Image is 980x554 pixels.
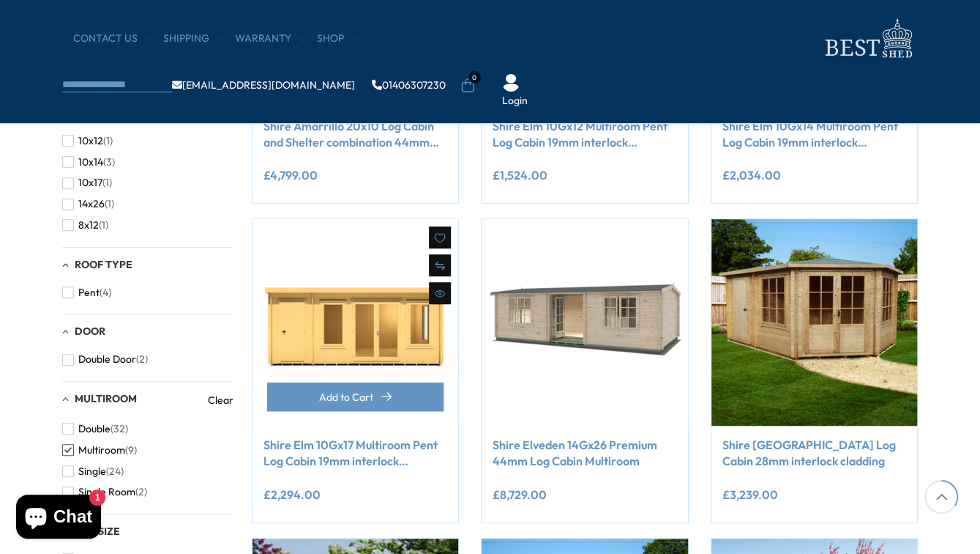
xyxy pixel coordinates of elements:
ins: £8,729.00 [493,489,547,501]
button: 10x12 [62,130,113,152]
span: (2) [136,353,148,366]
span: Roof Type [75,258,132,271]
button: Double [62,418,128,440]
span: (3) [103,156,115,169]
img: Shire Rowney Corner Log Cabin 28mm interlock cladding - Best Shed [711,219,918,426]
ins: £3,239.00 [722,489,778,501]
button: Single [62,461,124,482]
a: Shipping [163,32,224,46]
button: Pent [62,282,111,303]
a: Login [502,94,528,108]
button: 10x17 [62,172,112,193]
a: Shire Elm 10Gx14 Multiroom Pent Log Cabin 19mm interlock Cladding [722,118,907,151]
span: Single [78,465,106,478]
a: 0 [460,78,475,93]
span: (32) [111,423,128,435]
span: Multiroom [78,444,125,457]
button: 10x14 [62,152,115,173]
span: (4) [100,287,111,299]
button: 14x26 [62,193,114,215]
a: 01406307230 [372,80,446,90]
span: (1) [103,135,113,147]
span: Double [78,423,111,435]
img: User Icon [502,74,520,92]
ins: £1,524.00 [493,169,547,181]
a: Shop [317,32,359,46]
a: [EMAIL_ADDRESS][DOMAIN_NAME] [172,80,355,90]
button: 8x12 [62,215,108,236]
span: Add to Cart [319,392,373,402]
span: 10x17 [78,177,102,189]
a: Clear [208,393,233,407]
span: (1) [102,177,112,189]
span: Pent [78,287,100,299]
a: Shire Elm 10Gx12 Multiroom Pent Log Cabin 19mm interlock Cladding [493,118,677,151]
a: Shire [GEOGRAPHIC_DATA] Log Cabin 28mm interlock cladding [722,437,907,470]
span: 14x26 [78,198,105,210]
span: Single Room [78,486,135,498]
img: Shire Elm 10Gx17 Multiroom Pent Log Cabin 19mm interlock Cladding - Best Shed [253,219,459,426]
img: Shire Elveden 14Gx26 Premium Log Cabin Multiroom - Best Shed [482,219,688,426]
span: Multiroom [75,392,137,405]
button: Single Room [62,481,147,503]
button: Multiroom [62,440,137,461]
button: Add to Cart [267,383,444,411]
span: Door [75,325,105,338]
span: (9) [125,444,137,457]
span: (24) [106,465,124,478]
span: 0 [468,71,481,84]
span: 8x12 [78,219,99,232]
a: Shire Amarrillo 20x10 Log Cabin and Shelter combination 44mm cladding [263,118,448,151]
inbox-online-store-chat: Shopify online store chat [12,495,105,542]
span: 10x12 [78,135,103,147]
span: 10x14 [78,156,103,169]
span: (2) [135,486,147,498]
span: (1) [99,219,108,232]
ins: £2,034.00 [722,169,781,181]
img: logo [816,15,919,62]
span: Double Door [78,353,136,366]
a: Shire Elveden 14Gx26 Premium 44mm Log Cabin Multiroom [493,437,677,470]
a: Warranty [235,32,306,46]
span: (1) [105,198,114,210]
button: Double Door [62,349,148,370]
ins: £2,294.00 [263,489,321,501]
a: Shire Elm 10Gx17 Multiroom Pent Log Cabin 19mm interlock Cladding [263,437,448,470]
a: CONTACT US [73,32,152,46]
ins: £4,799.00 [263,169,318,181]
